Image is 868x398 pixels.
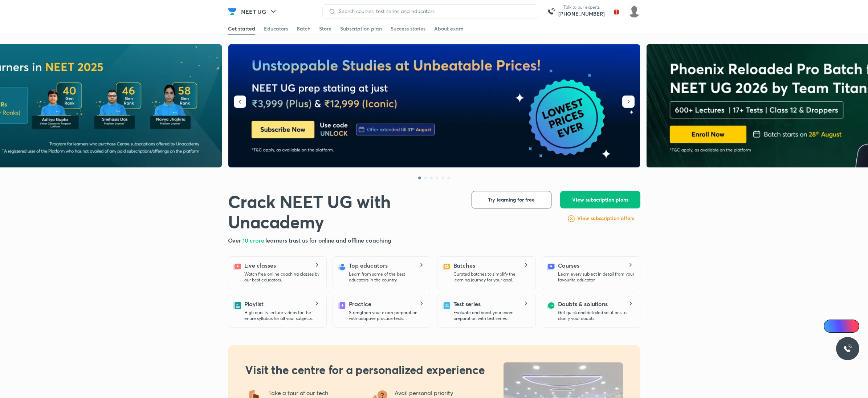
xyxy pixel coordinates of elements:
a: Educators [264,23,288,34]
span: 10 crore [243,236,265,244]
h5: Courses [558,261,579,270]
p: Talk to our experts [558,4,605,10]
span: View subscription plans [572,196,628,203]
span: learners trust us for online and offline coaching [265,236,391,244]
div: Store [319,25,331,32]
h5: Live classes [244,261,276,270]
button: View subscription plans [560,191,640,208]
a: Ai Doubts [824,320,859,333]
img: ttu [843,344,852,353]
h5: Playlist [244,300,264,308]
div: Educators [264,25,288,32]
span: Over [228,236,243,244]
div: Success stories [391,25,425,32]
div: Subscription plan [340,25,382,32]
p: Learn from some of the best educators in the country. [349,271,425,283]
button: NEET UG [237,4,282,19]
a: [PHONE_NUMBER] [558,10,605,17]
a: View subscription offers [577,214,634,223]
a: Store [319,23,331,34]
h2: Visit the centre for a personalized experience [245,362,485,377]
img: avatar [611,6,622,17]
img: call-us [544,4,558,19]
p: Get quick and detailed solutions to clarify your doubts. [558,310,634,321]
p: High quality lecture videos for the entire syllabus for all your subjects. [244,310,321,321]
h6: View subscription offers [577,215,634,222]
h5: Top educators [349,261,388,270]
a: Get started [228,23,255,34]
div: Batch [297,25,310,32]
p: Evaluate and boost your exam preparation with test series. [453,310,530,321]
p: Watch free online coaching classes by our best educators. [244,271,321,283]
h5: Practice [349,300,371,308]
span: Ai Doubts [836,323,855,329]
a: Success stories [391,23,425,34]
a: Subscription plan [340,23,382,34]
h1: Crack NEET UG with Unacademy [228,191,460,232]
img: Icon [828,323,834,329]
button: Try learning for free [472,191,551,208]
a: About exam [434,23,464,34]
div: About exam [434,25,464,32]
p: Learn every subject in detail from your favourite educator. [558,271,634,283]
img: Company Logo [228,7,237,16]
span: Try learning for free [488,196,535,203]
h5: Doubts & solutions [558,300,608,308]
input: Search courses, test series and educators [336,8,532,14]
h5: Batches [453,261,475,270]
p: Curated batches to simplify the learning journey for your goal. [453,271,530,283]
p: Strengthen your exam preparation with adaptive practice tests. [349,310,425,321]
div: Get started [228,25,255,32]
h5: Test series [453,300,481,308]
img: Gopal ram [628,5,640,18]
a: Batch [297,23,310,34]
